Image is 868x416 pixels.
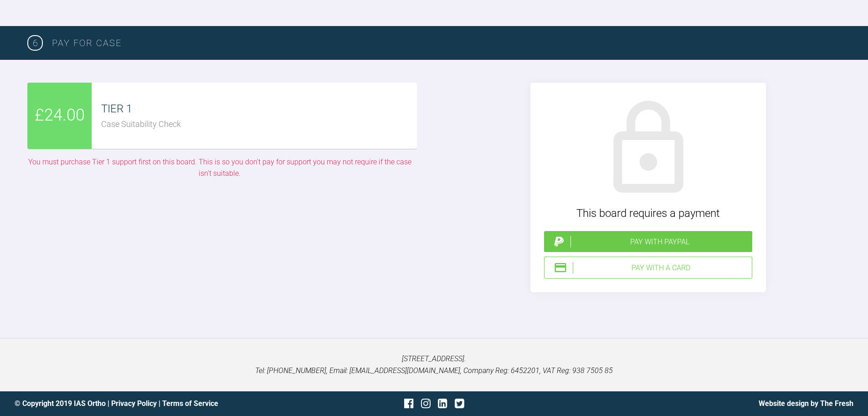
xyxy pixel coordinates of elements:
img: paypal.a7a4ce45.svg [552,235,566,248]
img: stripeIcon.ae7d7783.svg [554,261,567,274]
div: TIER 1 [101,100,416,117]
a: Website design by The Fresh [759,399,853,408]
div: This board requires a payment [544,205,752,222]
div: Pay with PayPal [570,236,749,248]
div: Case Suitability Check [101,118,416,131]
div: Pay with a Card [573,262,748,274]
div: You must purchase Tier 1 support first on this board. This is so you don't pay for support you ma... [27,156,412,179]
div: © Copyright 2019 IAS Ortho | | [15,398,294,410]
h3: PAY FOR CASE [52,36,841,50]
a: Terms of Service [162,399,218,408]
img: lock.6dc949b6.svg [596,96,701,201]
span: £24.00 [35,102,85,129]
p: [STREET_ADDRESS]. Tel: [PHONE_NUMBER], Email: [EMAIL_ADDRESS][DOMAIN_NAME], Company Reg: 6452201,... [15,353,853,376]
a: Privacy Policy [111,399,157,408]
span: 6 [27,35,43,51]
